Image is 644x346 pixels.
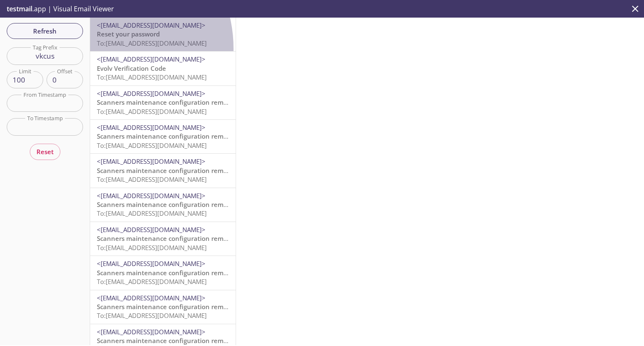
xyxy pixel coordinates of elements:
button: Reset [30,144,60,160]
span: To: [EMAIL_ADDRESS][DOMAIN_NAME] [97,39,207,47]
span: Evolv Verification Code [97,64,166,72]
span: To: [EMAIL_ADDRESS][DOMAIN_NAME] [97,311,207,320]
span: To: [EMAIL_ADDRESS][DOMAIN_NAME] [97,73,207,81]
span: <[EMAIL_ADDRESS][DOMAIN_NAME]> [97,328,205,336]
span: To: [EMAIL_ADDRESS][DOMAIN_NAME] [97,209,207,217]
div: <[EMAIL_ADDRESS][DOMAIN_NAME]>Scanners maintenance configuration reminderTo:[EMAIL_ADDRESS][DOMAI... [90,222,236,256]
span: Scanners maintenance configuration reminder [97,132,239,140]
span: Scanners maintenance configuration reminder [97,302,239,311]
div: <[EMAIL_ADDRESS][DOMAIN_NAME]>Scanners maintenance configuration reminderTo:[EMAIL_ADDRESS][DOMAI... [90,256,236,289]
span: To: [EMAIL_ADDRESS][DOMAIN_NAME] [97,175,207,183]
div: <[EMAIL_ADDRESS][DOMAIN_NAME]>Scanners maintenance configuration reminderTo:[EMAIL_ADDRESS][DOMAI... [90,86,236,119]
span: Scanners maintenance configuration reminder [97,98,239,106]
span: Scanners maintenance configuration reminder [97,269,239,277]
span: <[EMAIL_ADDRESS][DOMAIN_NAME]> [97,157,205,165]
span: To: [EMAIL_ADDRESS][DOMAIN_NAME] [97,277,207,286]
span: Scanners maintenance configuration reminder [97,234,239,243]
span: To: [EMAIL_ADDRESS][DOMAIN_NAME] [97,243,207,252]
span: <[EMAIL_ADDRESS][DOMAIN_NAME]> [97,123,205,132]
span: To: [EMAIL_ADDRESS][DOMAIN_NAME] [97,141,207,150]
span: testmail [7,4,32,13]
span: <[EMAIL_ADDRESS][DOMAIN_NAME]> [97,225,205,234]
span: <[EMAIL_ADDRESS][DOMAIN_NAME]> [97,294,205,302]
div: <[EMAIL_ADDRESS][DOMAIN_NAME]>Scanners maintenance configuration reminderTo:[EMAIL_ADDRESS][DOMAI... [90,188,236,222]
span: To: [EMAIL_ADDRESS][DOMAIN_NAME] [97,107,207,116]
div: <[EMAIL_ADDRESS][DOMAIN_NAME]>Scanners maintenance configuration reminderTo:[EMAIL_ADDRESS][DOMAI... [90,154,236,187]
span: <[EMAIL_ADDRESS][DOMAIN_NAME]> [97,259,205,268]
div: <[EMAIL_ADDRESS][DOMAIN_NAME]>Reset your passwordTo:[EMAIL_ADDRESS][DOMAIN_NAME] [90,18,236,51]
button: Refresh [7,23,83,39]
span: Reset [36,146,54,157]
span: Scanners maintenance configuration reminder [97,336,239,345]
div: <[EMAIL_ADDRESS][DOMAIN_NAME]>Evolv Verification CodeTo:[EMAIL_ADDRESS][DOMAIN_NAME] [90,52,236,85]
span: <[EMAIL_ADDRESS][DOMAIN_NAME]> [97,191,205,200]
span: Scanners maintenance configuration reminder [97,200,239,209]
span: Scanners maintenance configuration reminder [97,166,239,175]
span: <[EMAIL_ADDRESS][DOMAIN_NAME]> [97,21,205,29]
span: Reset your password [97,30,160,38]
span: Refresh [13,26,76,36]
span: <[EMAIL_ADDRESS][DOMAIN_NAME]> [97,89,205,98]
div: <[EMAIL_ADDRESS][DOMAIN_NAME]>Scanners maintenance configuration reminderTo:[EMAIL_ADDRESS][DOMAI... [90,290,236,324]
span: <[EMAIL_ADDRESS][DOMAIN_NAME]> [97,55,205,63]
div: <[EMAIL_ADDRESS][DOMAIN_NAME]>Scanners maintenance configuration reminderTo:[EMAIL_ADDRESS][DOMAI... [90,120,236,153]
